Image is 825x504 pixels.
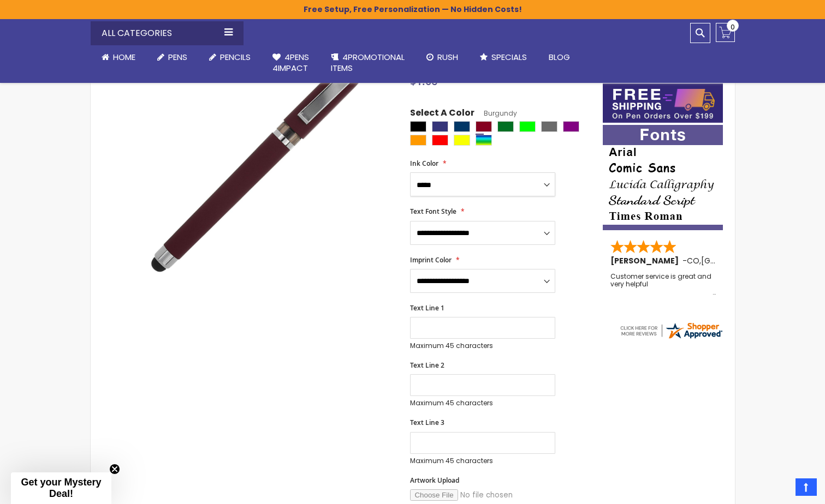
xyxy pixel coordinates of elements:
span: Select A Color [410,107,474,122]
a: 4Pens4impact [262,45,320,81]
a: 4PROMOTIONALITEMS [320,45,416,81]
div: Lime Green [519,121,536,132]
div: Purple [563,121,579,132]
span: Home [113,51,135,63]
span: 4Pens 4impact [272,51,309,74]
span: Pens [168,51,187,63]
a: Blog [538,45,581,69]
div: Royal Blue [432,121,448,132]
span: 4PROMOTIONAL ITEMS [331,51,405,74]
img: avendale-velvet-touch-custom-stylus-gel-pen-burgundy_1.jpeg [146,33,396,283]
a: Rush [416,45,469,69]
div: Orange [410,135,426,146]
div: Assorted [476,135,492,146]
span: Imprint Color [410,255,452,265]
a: Home [91,45,146,69]
a: Specials [469,45,538,69]
img: Free shipping on orders over $199 [603,83,723,123]
span: Text Line 3 [410,418,444,427]
span: 0 [731,22,735,32]
a: 4pens.com certificate URL [619,333,723,343]
div: Red [432,135,448,146]
span: Text Line 1 [410,303,444,313]
span: [PERSON_NAME] [610,255,682,266]
p: Maximum 45 characters [410,457,555,465]
div: All Categories [91,21,244,45]
span: [GEOGRAPHIC_DATA] [701,255,781,266]
div: Get your Mystery Deal!Close teaser [11,472,111,504]
a: 0 [716,23,735,42]
div: Yellow [454,135,470,146]
span: Artwork Upload [410,476,459,485]
span: Get your Mystery Deal! [21,477,101,499]
button: Close teaser [109,464,120,475]
div: Green [497,121,514,132]
span: Ink Color [410,159,438,168]
span: CO [687,255,699,266]
div: Grey [541,121,557,132]
span: Specials [491,51,527,63]
a: Pens [146,45,198,69]
span: Blog [549,51,570,63]
p: Maximum 45 characters [410,341,555,350]
span: Burgundy [474,109,517,118]
img: font-personalization-examples [603,125,723,230]
span: Text Font Style [410,207,456,216]
span: Rush [437,51,458,63]
p: Maximum 45 characters [410,399,555,407]
img: 4pens.com widget logo [619,321,723,340]
div: Black [410,121,426,132]
span: Pencils [220,51,251,63]
a: Pencils [198,45,262,69]
div: Navy Blue [454,121,470,132]
div: Burgundy [476,121,492,132]
div: Customer service is great and very helpful [610,273,716,296]
span: Text Line 2 [410,361,444,370]
span: - , [682,255,781,266]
